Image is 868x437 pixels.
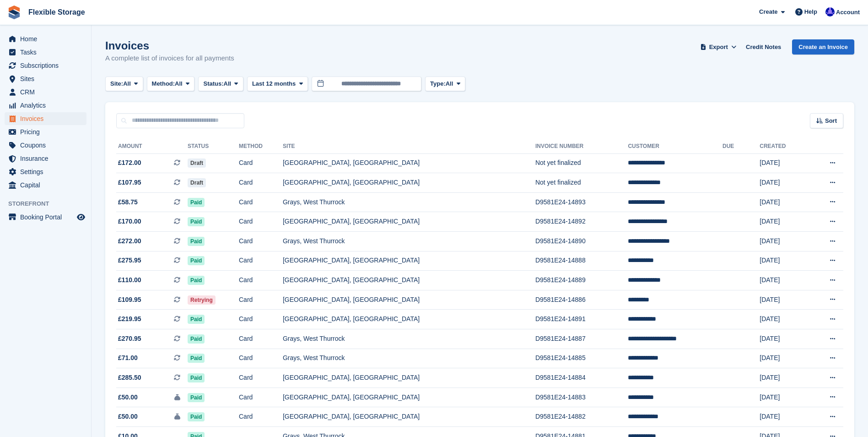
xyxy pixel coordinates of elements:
span: Account [836,8,860,17]
span: Storefront [8,199,91,208]
td: D9581E24-14892 [535,212,628,232]
span: CRM [20,86,75,98]
td: Card [239,329,283,349]
th: Created [760,139,808,154]
span: Method: [152,79,175,88]
td: Not yet finalized [535,153,628,173]
td: [DATE] [760,271,808,290]
span: £50.00 [118,393,138,402]
td: D9581E24-14889 [535,271,628,290]
span: £170.00 [118,217,141,226]
span: Type: [430,79,446,88]
span: Create [759,7,777,16]
button: Type: All [425,76,465,92]
td: Card [239,251,283,271]
td: D9581E24-14886 [535,290,628,310]
span: Paid [188,315,205,324]
span: £219.95 [118,314,141,324]
td: [DATE] [760,232,808,251]
span: Pricing [20,126,75,138]
td: D9581E24-14885 [535,349,628,368]
span: Help [804,7,817,16]
td: Card [239,271,283,290]
span: Home [20,33,75,45]
a: Preview store [75,212,86,223]
span: £109.95 [118,295,141,305]
a: menu [5,211,86,224]
a: Create an Invoice [792,39,854,55]
span: Invoices [20,112,75,125]
a: menu [5,152,86,165]
th: Site [283,139,535,154]
td: Card [239,310,283,329]
td: [GEOGRAPHIC_DATA], [GEOGRAPHIC_DATA] [283,212,535,232]
span: Paid [188,276,205,285]
span: Paid [188,354,205,363]
span: Draft [188,178,206,187]
span: Paid [188,412,205,421]
span: Paid [188,198,205,207]
td: Card [239,388,283,407]
td: [DATE] [760,192,808,212]
span: £58.75 [118,197,138,207]
td: [DATE] [760,173,808,193]
p: A complete list of invoices for all payments [105,53,234,64]
span: £110.00 [118,275,141,285]
td: D9581E24-14891 [535,310,628,329]
span: Paid [188,334,205,344]
a: menu [5,99,86,112]
a: Flexible Storage [25,5,89,20]
td: [DATE] [760,349,808,368]
span: £172.00 [118,158,141,168]
td: Grays, West Thurrock [283,192,535,212]
td: Card [239,153,283,173]
button: Export [698,39,739,55]
button: Last 12 months [247,76,308,92]
td: [DATE] [760,310,808,329]
td: Card [239,232,283,251]
td: Card [239,192,283,212]
td: D9581E24-14887 [535,329,628,349]
span: All [446,79,453,88]
a: menu [5,86,86,98]
td: [GEOGRAPHIC_DATA], [GEOGRAPHIC_DATA] [283,388,535,407]
th: Customer [628,139,722,154]
span: Site: [110,79,123,88]
span: Paid [188,237,205,246]
img: stora-icon-8386f47178a22dfd0bd8f6a31ec36ba5ce8667c1dd55bd0f319d3a0aa187defe.svg [7,5,21,19]
td: Card [239,349,283,368]
td: [DATE] [760,153,808,173]
span: Capital [20,179,75,191]
a: Credit Notes [742,39,785,55]
td: [GEOGRAPHIC_DATA], [GEOGRAPHIC_DATA] [283,173,535,193]
a: menu [5,33,86,45]
td: D9581E24-14884 [535,368,628,388]
span: £71.00 [118,353,138,363]
td: Card [239,173,283,193]
td: D9581E24-14882 [535,407,628,427]
button: Site: All [105,76,143,92]
td: [GEOGRAPHIC_DATA], [GEOGRAPHIC_DATA] [283,407,535,427]
span: Status: [203,79,223,88]
td: Card [239,368,283,388]
span: Coupons [20,139,75,152]
span: Booking Portal [20,211,75,224]
td: [GEOGRAPHIC_DATA], [GEOGRAPHIC_DATA] [283,368,535,388]
img: Ian Petherick [825,7,835,16]
a: menu [5,165,86,178]
th: Amount [116,139,188,154]
span: Paid [188,217,205,226]
td: Grays, West Thurrock [283,329,535,349]
span: Retrying [188,295,216,305]
span: Paid [188,256,205,265]
span: All [224,79,232,88]
td: [DATE] [760,251,808,271]
td: Card [239,407,283,427]
a: menu [5,46,86,59]
td: [DATE] [760,407,808,427]
span: £107.95 [118,178,141,187]
td: [GEOGRAPHIC_DATA], [GEOGRAPHIC_DATA] [283,251,535,271]
a: menu [5,139,86,152]
td: Card [239,290,283,310]
td: D9581E24-14888 [535,251,628,271]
